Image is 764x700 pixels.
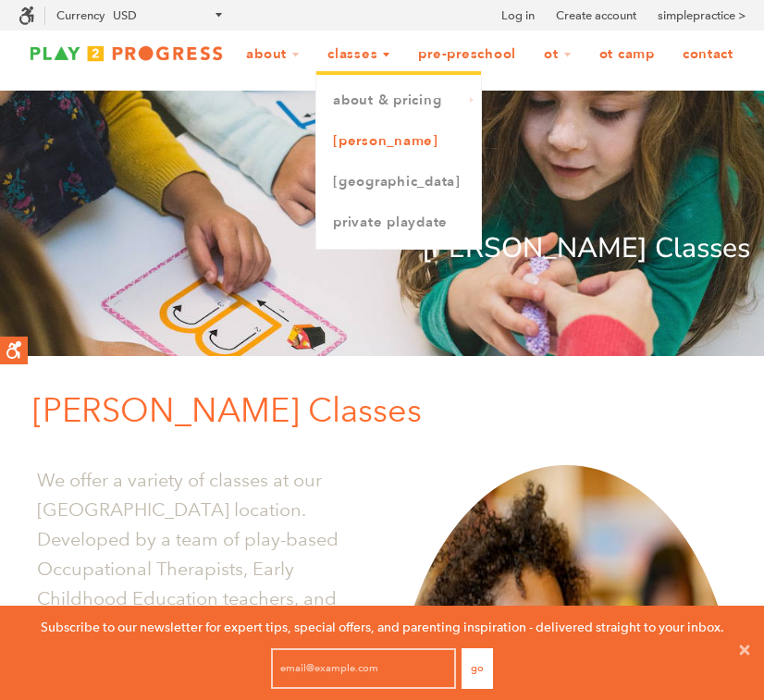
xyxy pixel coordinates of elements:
[316,203,481,243] a: Private Playdate
[316,121,481,162] a: [PERSON_NAME]
[406,37,528,72] a: Pre-Preschool
[315,37,402,72] a: Classes
[658,6,746,25] a: simplepractice >
[316,80,481,121] a: About & Pricing
[41,617,724,637] p: Subscribe to our newsletter for expert tips, special offers, and parenting inspiration - delivere...
[462,648,493,689] button: Go
[234,37,312,72] a: About
[271,648,456,689] input: email@example.com
[56,8,105,22] label: Currency
[14,227,750,271] p: [PERSON_NAME] Classes
[18,42,234,66] img: Play2Progress logo
[587,37,667,72] a: OT Camp
[556,6,636,25] a: Create account
[671,37,746,72] a: Contact
[316,162,481,203] a: [GEOGRAPHIC_DATA]
[532,37,584,72] a: OT
[501,6,535,25] a: Log in
[32,384,750,437] p: [PERSON_NAME] Classes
